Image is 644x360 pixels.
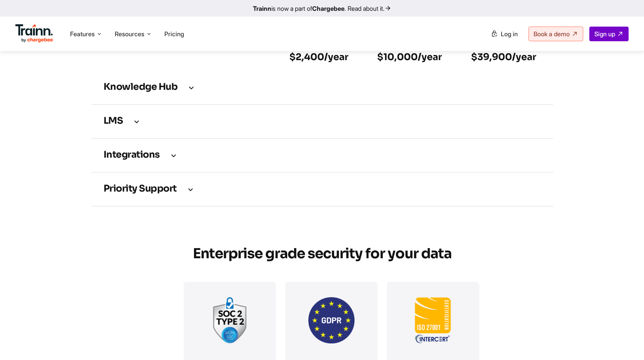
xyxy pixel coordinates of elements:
[104,185,541,193] h3: Priority support
[289,51,353,63] h6: $2,400/year
[501,30,518,38] span: Log in
[104,83,541,92] h3: Knowledge Hub
[410,297,456,343] img: ISO
[253,5,271,12] b: Trainn
[308,297,355,343] img: GDPR.png
[471,51,541,63] h6: $39,900/year
[184,241,461,266] h2: Enterprise grade security for your data
[115,30,144,38] span: Resources
[529,27,583,41] a: Book a demo
[104,151,541,160] h3: Integrations
[312,5,345,12] b: Chargebee
[589,27,629,41] a: Sign up
[15,24,53,43] img: Trainn Logo
[606,323,644,360] iframe: Chat Widget
[70,30,95,38] span: Features
[594,30,615,38] span: Sign up
[207,297,253,343] img: soc2
[164,30,184,38] a: Pricing
[534,30,570,38] span: Book a demo
[104,117,541,126] h3: LMS
[377,51,447,63] h6: $10,000/year
[486,27,522,41] a: Log in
